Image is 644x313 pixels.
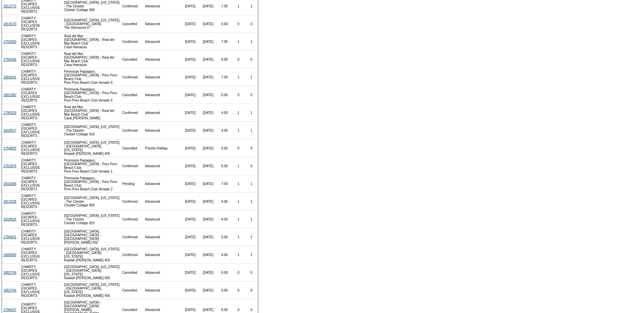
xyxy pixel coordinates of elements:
[121,281,144,299] td: Cancelled
[217,193,232,210] td: 4.00
[181,33,199,51] td: [DATE]
[199,104,217,122] td: [DATE]
[144,33,181,51] td: Advanced
[20,157,50,175] td: CHARITY ESCAPES EXCLUSIVE RESORTS
[63,104,121,122] td: Real del Mar, [GEOGRAPHIC_DATA] - Real del Mar Beach Club Casa [PERSON_NAME]
[63,193,121,210] td: [GEOGRAPHIC_DATA], [US_STATE] - The Cloister Cloister Cottage 903
[3,93,16,97] a: 1801992
[121,122,144,139] td: Confirmed
[199,193,217,210] td: [DATE]
[181,139,199,157] td: [DATE]
[121,33,144,51] td: Confirmed
[144,104,181,122] td: Advanced
[199,139,217,157] td: [DATE]
[144,193,181,210] td: Advanced
[245,246,258,264] td: 1
[121,68,144,86] td: Confirmed
[63,33,121,51] td: Real del Mar, [GEOGRAPHIC_DATA] - Real del Mar Beach Club Casa Hamacas
[3,164,16,168] a: 1762976
[199,228,217,246] td: [DATE]
[144,51,181,68] td: Advanced
[181,281,199,299] td: [DATE]
[245,157,258,175] td: 0
[121,175,144,193] td: Pending
[217,281,232,299] td: 0.00
[3,289,16,292] a: 1802756
[181,246,199,264] td: [DATE]
[121,246,144,264] td: Confirmed
[3,308,16,312] a: 1799167
[199,264,217,281] td: [DATE]
[199,175,217,193] td: [DATE]
[121,15,144,33] td: Cancelled
[245,228,258,246] td: 1
[63,281,121,299] td: [GEOGRAPHIC_DATA], [US_STATE] - [GEOGRAPHIC_DATA], [US_STATE] Kiawah [PERSON_NAME] 455
[199,246,217,264] td: [DATE]
[3,22,16,26] a: 1814170
[217,210,232,228] td: 4.00
[217,228,232,246] td: 5.00
[217,15,232,33] td: 0.00
[181,15,199,33] td: [DATE]
[181,210,199,228] td: [DATE]
[217,246,232,264] td: 4.00
[3,253,16,257] a: 1806605
[63,15,121,33] td: [GEOGRAPHIC_DATA], [US_STATE] - [GEOGRAPHIC_DATA] The Glenwood #7
[144,122,181,139] td: Advanced
[144,228,181,246] td: Advanced
[232,122,245,139] td: 1
[199,157,217,175] td: [DATE]
[245,122,258,139] td: 1
[3,271,16,274] a: 1802766
[245,281,258,299] td: 0
[121,193,144,210] td: Confirmed
[63,157,121,175] td: Peninsula Papagayo, [GEOGRAPHIC_DATA] - Poro Poro Beach Club Poro Poro Beach Club Venado 1
[20,281,50,299] td: CHARITY ESCAPES EXCLUSIVE RESORTS
[20,264,50,281] td: CHARITY ESCAPES EXCLUSIVE RESORTS
[63,175,121,193] td: Peninsula Papagayo, [GEOGRAPHIC_DATA] - Poro Poro Beach Club Poro Poro Beach Club Venado 2
[20,139,50,157] td: CHARITY ESCAPES EXCLUSIVE RESORTS
[232,210,245,228] td: 1
[20,104,50,122] td: CHARITY ESCAPES EXCLUSIVE RESORTS
[144,264,181,281] td: Advanced
[232,175,245,193] td: 1
[245,104,258,122] td: 1
[199,68,217,86] td: [DATE]
[181,104,199,122] td: [DATE]
[20,228,50,246] td: CHARITY ESCAPES EXCLUSIVE RESORTS
[63,264,121,281] td: [GEOGRAPHIC_DATA], [US_STATE] - [GEOGRAPHIC_DATA], [US_STATE] Kiawah [PERSON_NAME] 455
[199,51,217,68] td: [DATE]
[3,182,16,186] a: 1816366
[144,139,181,157] td: Priority Holiday
[199,15,217,33] td: [DATE]
[199,122,217,139] td: [DATE]
[181,86,199,104] td: [DATE]
[245,51,258,68] td: 0
[181,157,199,175] td: [DATE]
[144,281,181,299] td: Advanced
[20,86,50,104] td: CHARITY ESCAPES EXCLUSIVE RESORTS
[63,210,121,228] td: [GEOGRAPHIC_DATA], [US_STATE] - The Cloister Cloister Cottage 910
[63,86,121,104] td: Peninsula Papagayo, [GEOGRAPHIC_DATA] - Poro Poro Beach Club Poro Poro Beach Club Venado 6
[245,264,258,281] td: 0
[232,264,245,281] td: 0
[217,104,232,122] td: 4.00
[181,193,199,210] td: [DATE]
[199,281,217,299] td: [DATE]
[144,210,181,228] td: Advanced
[232,15,245,33] td: 0
[232,86,245,104] td: 0
[121,228,144,246] td: Confirmed
[121,210,144,228] td: Confirmed
[245,193,258,210] td: 1
[144,68,181,86] td: Advanced
[232,139,245,157] td: 0
[217,264,232,281] td: 0.00
[144,175,181,193] td: Advanced
[20,210,50,228] td: CHARITY ESCAPES EXCLUSIVE RESORTS
[181,122,199,139] td: [DATE]
[217,122,232,139] td: 4.00
[144,86,181,104] td: Advanced
[3,217,16,221] a: 1818916
[245,175,258,193] td: 1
